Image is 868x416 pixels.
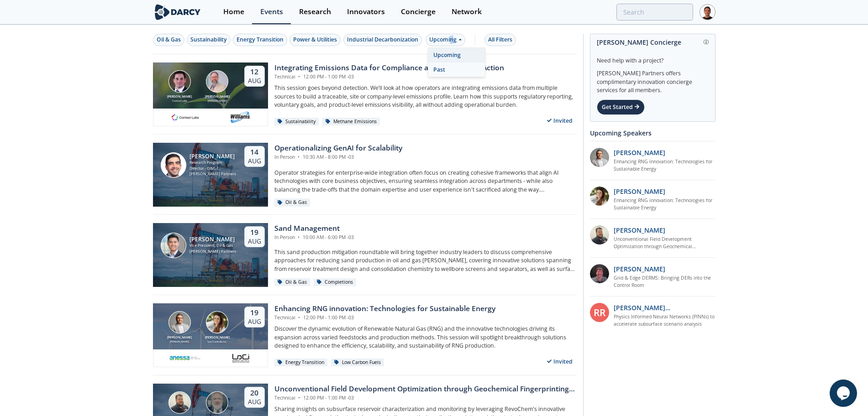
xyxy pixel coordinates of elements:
[347,36,418,44] div: Industrial Decarbonization
[248,308,261,317] div: 19
[161,233,186,258] img: Ron Sasaki
[237,36,284,44] div: Energy Transition
[830,380,859,407] iframe: chat widget
[274,395,577,402] div: Technical 12:00 PM - 1:00 PM -03
[274,223,354,234] div: Sand Management
[203,94,231,99] div: [PERSON_NAME]
[452,8,482,16] div: Network
[189,243,236,249] div: Vice President, Oil & Gas
[274,248,577,273] p: This sand production mitigation roundtable will bring together industry leaders to discuss compre...
[614,158,715,173] a: Enhancing RNG innovation: Technologies for Sustainable Energy
[347,8,385,16] div: Innovators
[597,34,709,50] div: [PERSON_NAME] Concierge
[189,153,236,160] div: [PERSON_NAME]
[274,234,354,241] div: In Person 10:00 AM - 6:00 PM -03
[248,398,261,406] div: Aug
[590,187,609,206] img: 737ad19b-6c50-4cdf-92c7-29f5966a019e
[248,148,261,157] div: 14
[314,278,357,286] div: Completions
[169,353,201,364] img: 1621470002215-Logo_anessa_TagLineSide-small2%5B1%5D.png
[274,325,577,350] p: Discover the dynamic evolution of Renewable Natural Gas (RNG) and the innovative technologies dri...
[248,317,261,326] div: Aug
[190,36,227,44] div: Sustainability
[590,148,609,167] img: 1fdb2308-3d70-46db-bc64-f6eabefcce4d
[614,313,715,328] a: Physics Informed Neural Networks (PINNs) to accelerate subsurface scenario analysis
[543,356,577,367] div: Invited
[704,40,709,45] img: information.svg
[343,34,422,46] button: Industrial Decarbonization
[297,395,302,401] span: •
[223,8,244,16] div: Home
[206,391,228,414] img: John Sinclair
[165,94,194,99] div: [PERSON_NAME]
[203,340,231,343] div: Loci Controls Inc.
[231,353,251,364] img: 2b793097-40cf-4f6d-9bc3-4321a642668f
[165,340,194,343] div: [PERSON_NAME]
[274,303,495,314] div: Enhancing RNG innovation: Technologies for Sustainable Energy
[153,4,203,20] img: logo-wide.svg
[590,303,609,322] div: RR
[597,65,709,95] div: [PERSON_NAME] Partners offers complimentary innovation concierge services for all members.
[614,148,665,157] p: [PERSON_NAME]
[274,278,310,286] div: Oil & Gas
[700,4,715,20] img: Profile
[299,8,331,16] div: Research
[274,359,328,367] div: Energy Transition
[274,314,495,322] div: Technical 12:00 PM - 1:00 PM -03
[153,143,577,207] a: Sami Sultan [PERSON_NAME] Research Program Director - O&G / Sustainability [PERSON_NAME] Partners...
[260,8,283,16] div: Events
[274,198,310,207] div: Oil & Gas
[274,169,577,194] p: Operator strategies for enterprise-wide integration often focus on creating cohesive frameworks t...
[274,143,402,154] div: Operationalizing GenAI for Scalability
[206,70,228,93] img: Mark Gebbia
[153,223,577,287] a: Ron Sasaki [PERSON_NAME] Vice President, Oil & Gas [PERSON_NAME] Partners 19 Aug Sand Management ...
[614,303,715,312] p: [PERSON_NAME] [PERSON_NAME]
[614,236,715,250] a: Unconventional Field Development Optimization through Geochemical Fingerprinting Technology
[189,171,236,177] div: [PERSON_NAME] Partners
[189,236,236,243] div: [PERSON_NAME]
[233,34,287,46] button: Energy Transition
[296,154,301,160] span: •
[248,157,261,165] div: Aug
[187,34,231,46] button: Sustainability
[168,70,191,93] img: Nathan Brawn
[289,34,341,46] button: Power & Utilities
[597,50,709,65] div: Need help with a project?
[153,62,577,126] a: Nathan Brawn [PERSON_NAME] Context Labs Mark Gebbia [PERSON_NAME] [PERSON_NAME] 12 Aug Integratin...
[189,160,236,171] div: Research Program Director - O&G / Sustainability
[248,68,261,77] div: 12
[331,359,384,367] div: Low Carbon Fuels
[274,84,577,109] p: This session goes beyond detection. We’ll look at how operators are integrating emissions data fr...
[614,225,665,235] p: [PERSON_NAME]
[230,112,251,123] img: williams.com.png
[428,62,485,77] div: Past
[614,264,665,274] p: [PERSON_NAME]
[169,112,201,123] img: 1682076415445-contextlabs.png
[165,99,194,103] div: Context Labs
[153,34,184,46] button: Oil & Gas
[590,264,609,283] img: accc9a8e-a9c1-4d58-ae37-132228efcf55
[153,303,577,367] a: Amir Akbari [PERSON_NAME] [PERSON_NAME] Nicole Neff [PERSON_NAME] Loci Controls Inc. 19 Aug Enhan...
[590,225,609,244] img: 2k2ez1SvSiOh3gKHmcgF
[248,237,261,245] div: Aug
[206,311,228,333] img: Nicole Neff
[484,34,516,46] button: All Filters
[614,197,715,212] a: Enhancing RNG innovation: Technologies for Sustainable Energy
[614,187,665,196] p: [PERSON_NAME]
[401,8,436,16] div: Concierge
[274,118,319,126] div: Sustainability
[297,314,302,321] span: •
[590,125,715,141] div: Upcoming Speakers
[543,115,577,126] div: Invited
[488,36,512,44] div: All Filters
[296,234,301,240] span: •
[189,249,236,255] div: [PERSON_NAME] Partners
[168,391,191,414] img: Bob Aylsworth
[428,48,485,62] div: Upcoming
[274,62,504,73] div: Integrating Emissions Data for Compliance and Operational Action
[297,73,302,80] span: •
[161,152,186,178] img: Sami Sultan
[165,335,194,340] div: [PERSON_NAME]
[426,34,465,46] div: Upcoming
[203,99,231,103] div: [PERSON_NAME]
